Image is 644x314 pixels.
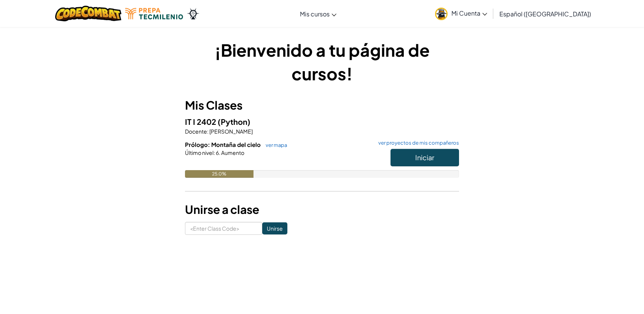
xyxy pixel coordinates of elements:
[185,141,262,148] span: Prólogo: Montaña del cielo
[185,117,218,126] span: IT I 2402
[220,149,244,156] span: Aumento
[215,149,220,156] span: 6.
[185,170,253,178] div: 25.0%
[262,222,287,234] input: Unirse
[125,8,183,19] img: Tecmilenio logo
[185,38,459,85] h1: ¡Bienvenido a tu página de cursos!
[185,149,214,156] span: Último nivel
[391,149,459,166] button: Iniciar
[300,10,330,18] span: Mis cursos
[185,222,262,235] input: <Enter Class Code>
[187,8,199,19] img: Ozaria
[185,128,207,135] span: Docente
[499,10,591,18] span: Español ([GEOGRAPHIC_DATA])
[451,9,487,17] span: Mi Cuenta
[415,153,434,162] span: Iniciar
[435,8,448,20] img: avatar
[296,3,340,24] a: Mis cursos
[375,140,459,145] a: ver proyectos de mis compañeros
[185,201,459,218] h3: Unirse a clase
[262,142,287,148] a: ver mapa
[214,149,215,156] span: :
[431,2,491,26] a: Mi Cuenta
[55,6,122,21] img: CodeCombat logo
[209,128,253,135] span: [PERSON_NAME]
[496,3,595,24] a: Español ([GEOGRAPHIC_DATA])
[185,97,459,114] h3: Mis Clases
[207,128,209,135] span: :
[218,117,250,126] span: (Python)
